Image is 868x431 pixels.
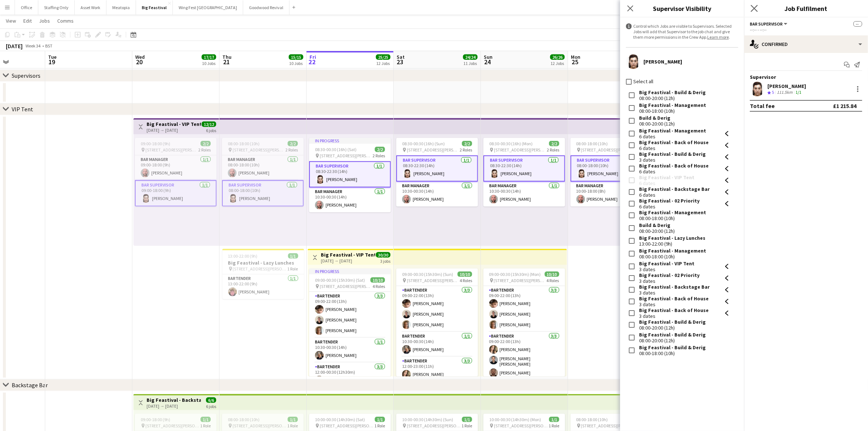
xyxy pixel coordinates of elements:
app-skills-label: 1/1 [795,89,801,95]
div: 09:00-00:30 (15h30m) (Sun)10/10 [STREET_ADDRESS][PERSON_NAME]4 RolesBartender3/309:00-22:00 (13h)... [396,269,478,377]
app-card-role: Bar Manager1/110:00-18:00 (8h)[PERSON_NAME] [571,182,652,207]
a: View [3,16,19,26]
span: 1/1 [288,417,298,422]
span: [STREET_ADDRESS][PERSON_NAME] [233,147,285,153]
label: Select all [632,78,653,85]
span: Fri [310,54,316,60]
span: 4 Roles [373,284,385,289]
app-job-card: 08:30-00:30 (16h) (Mon)2/2 [STREET_ADDRESS][PERSON_NAME]2 RolesBar Supervisor1/108:30-22:30 (14h)... [483,138,565,207]
span: 08:00-18:00 (10h) [576,417,608,422]
div: [DATE] → [DATE] [147,403,201,409]
span: 21 [221,58,231,66]
div: Big Feastival - Build & Derig [639,89,706,95]
a: Jobs [36,16,53,26]
div: 3 jobs [380,258,390,264]
div: 08:00-20:00 (12h) [639,338,706,343]
span: 1/1 [549,417,559,422]
div: 08:00-18:00 (10h) [639,108,706,114]
span: 2/2 [375,147,385,152]
span: Tue [48,54,57,60]
div: Big Feastival - Management [639,248,706,254]
div: Big Feastival - Build & Derig [639,319,706,325]
app-job-card: In progress08:30-00:30 (16h) (Sat)2/2 [STREET_ADDRESS][PERSON_NAME]2 RolesBar Supervisor1/108:30-... [309,138,391,212]
div: Total fee [750,102,775,109]
span: 1/1 [375,417,385,422]
span: [STREET_ADDRESS][PERSON_NAME] [233,423,287,428]
div: 08:00-20:00 (12h) [639,228,675,234]
div: 6 dates [639,169,709,174]
div: [DATE] → [DATE] [321,258,375,263]
div: 6 dates [639,204,700,209]
span: 08:30-00:30 (16h) (Sat) [315,147,357,152]
app-job-card: 09:00-00:30 (15h30m) (Mon)10/10 [STREET_ADDRESS][PERSON_NAME]4 RolesBartender3/309:00-22:00 (13h)... [483,269,565,377]
div: Big Feastival - 02 Priority [639,272,700,278]
div: 08:00-20:00 (12h) [639,121,675,127]
span: [STREET_ADDRESS][PERSON_NAME] [320,153,373,158]
span: 17/17 [202,54,216,60]
div: 6 jobs [206,403,216,409]
app-card-role: Bartender3/309:00-22:00 (13h)[PERSON_NAME][PERSON_NAME][PERSON_NAME] [483,286,565,332]
a: Learn more [707,34,729,40]
div: Backstage Bar [12,381,48,389]
span: 2 Roles [547,147,559,153]
div: 3 dates [639,313,709,319]
span: [STREET_ADDRESS][PERSON_NAME] [407,423,462,428]
button: Office [15,0,38,15]
div: Big Feastival - Management [639,102,706,108]
span: 2/2 [549,141,559,146]
div: Big Feastival - Build & Derig [639,151,706,157]
h3: Supervisor Visibility [620,4,744,13]
span: 25 [570,58,580,66]
span: 1/1 [462,417,472,422]
span: 09:00-18:00 (9h) [141,417,170,422]
div: Big Feastival - Management [639,209,706,215]
span: 4 Roles [460,278,472,283]
h3: Job Fulfilment [744,4,868,13]
div: 08:00-18:00 (10h) [639,350,706,356]
span: 19 [47,58,57,66]
span: 2 Roles [285,147,298,153]
div: --:-- - --:-- [750,27,862,32]
div: VIP Tent [12,105,33,113]
span: 08:30-00:30 (16h) (Mon) [489,141,533,146]
span: 10:00-00:30 (14h30m) (Sat) [315,417,365,422]
div: 13:00-22:00 (9h) [639,241,705,247]
div: [PERSON_NAME] [643,58,682,65]
div: 3 dates [639,157,706,163]
span: 08:00-18:00 (10h) [228,417,260,422]
div: £1 215.84 [833,102,856,109]
span: [STREET_ADDRESS][PERSON_NAME] [581,147,634,153]
div: Big Feastival - Back of House [639,296,709,301]
span: [STREET_ADDRESS][PERSON_NAME] [581,423,636,428]
app-card-role: Bar Supervisor1/108:00-18:00 (10h)[PERSON_NAME] [222,180,304,207]
span: 09:00-00:30 (15h30m) (Sat) [315,277,365,283]
span: 08:00-18:00 (10h) [228,141,260,146]
a: Comms [54,16,77,26]
app-card-role: Bar Supervisor1/108:00-18:00 (10h)[PERSON_NAME] [571,155,652,182]
span: 15/15 [289,54,303,60]
span: 20 [134,58,145,66]
div: 6 dates [639,145,709,151]
div: 08:00-20:00 (12h) [639,325,706,331]
div: [DATE] → [DATE] [147,127,201,133]
span: 2/2 [462,141,472,146]
span: 2 Roles [373,153,385,158]
div: Supervisor [744,74,868,80]
div: 3 dates [639,278,700,284]
span: 2/2 [288,141,298,146]
app-job-card: In progress09:00-00:30 (15h30m) (Sat)10/10 [STREET_ADDRESS][PERSON_NAME]4 RolesBartender3/309:00-... [309,269,391,377]
span: 09:00-00:30 (15h30m) (Sun) [402,272,453,277]
h3: Big Feastival - Backstage Bar [147,397,201,403]
div: 10 Jobs [202,61,216,66]
span: [STREET_ADDRESS][PERSON_NAME] [494,423,549,428]
span: [STREET_ADDRESS][PERSON_NAME] [233,266,288,272]
app-job-card: 13:00-22:00 (9h)1/1Big Feastival - Lazy Lunches [STREET_ADDRESS][PERSON_NAME]1 RoleBartender1/113... [222,249,304,299]
app-card-role: Bar Manager1/110:30-00:30 (14h)[PERSON_NAME] [396,182,478,207]
div: 12 Jobs [376,61,390,66]
span: 23 [396,58,405,66]
span: 30/30 [376,252,390,258]
span: Sat [397,54,405,60]
app-job-card: 09:00-18:00 (9h)2/2 [STREET_ADDRESS][PERSON_NAME]2 RolesBar Manager1/109:00-18:00 (9h)[PERSON_NAM... [135,138,217,207]
div: Big Feastival - Build & Derig [639,332,706,338]
span: [STREET_ADDRESS][PERSON_NAME] [407,278,460,283]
